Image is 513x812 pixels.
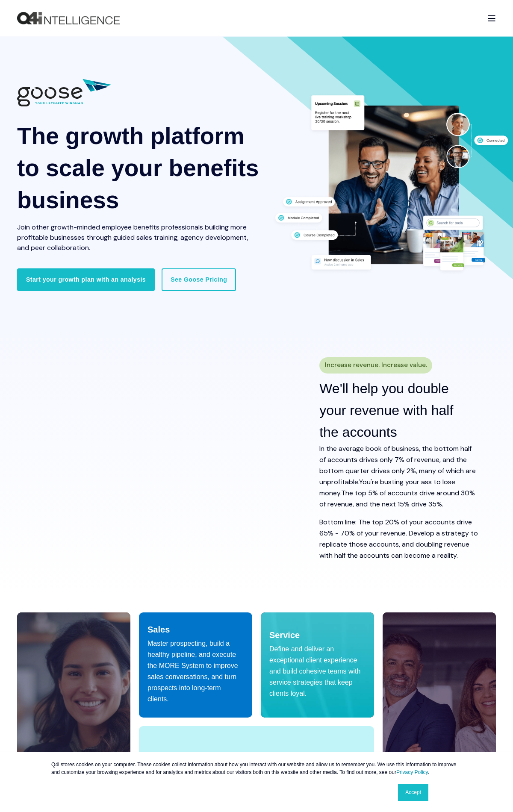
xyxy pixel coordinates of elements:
h2: We'll help you double your revenue with half the accounts [319,378,479,443]
p: Q4i stores cookies on your computer. These cookies collect information about how you interact wit... [51,761,462,776]
div: Sales [147,625,170,634]
a: Privacy Policy [396,769,428,775]
span: Increase revenue. Increase value. [325,359,427,371]
a: Open Burger Menu [483,11,500,26]
span: You're busting your ass to lose money. [319,477,455,497]
div: Service [269,631,300,639]
img: 01882 Goose Q4i Logo wTag-CC [17,79,111,106]
span: n the average book of business, the bottom half of accounts drives only 7% of revenue, and the bo... [319,444,476,486]
p: Define and deliver an exceptional client experience and build cohesive teams with service strateg... [269,644,366,699]
img: Q4intelligence, LLC logo [17,12,120,25]
img: Two professionals working together at a desk surrounded by graphics displaying different features... [270,91,513,277]
span: Join other growth-minded employee benefits professionals building more profitable businesses thro... [17,223,248,252]
span: I [319,444,321,453]
span: The growth platform to scale your benefits business [17,123,259,213]
iframe: HubSpot Video [21,366,288,516]
span: The top 5% of accounts drive around 30% of revenue, and the next 15% drive 35%. [319,488,475,509]
a: See Goose Pricing [162,268,236,291]
a: Accept [398,784,428,801]
p: Master prospecting, build a healthy pipeline, and execute the MORE System to improve sales conver... [147,638,244,705]
a: Back to Home [17,12,120,25]
span: Bottom line: The top 20% of your accounts drive 65% - 70% of your revenue. Develop a strategy to ... [319,518,478,560]
a: Start your growth plan with an analysis [17,268,155,291]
